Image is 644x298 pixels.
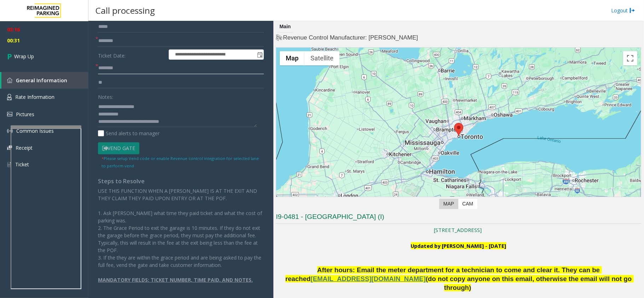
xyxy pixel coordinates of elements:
button: Show street map [280,51,304,65]
span: After hours: Email the meter department for a technician to come and clear it. They can be reached [285,266,602,282]
h4: Revenue Control Manufacturer: [PERSON_NAME] [276,34,641,42]
img: 'icon' [7,161,12,168]
label: Ticket Date: [96,49,167,60]
div: 76 Grenville Street, Toronto, ON [454,123,463,136]
h3: Call processing [92,2,158,19]
h3: I9-0481 - [GEOGRAPHIC_DATA] (I) [276,212,641,224]
span: Toggle popup [256,50,263,60]
span: (do not copy anyone on this email, otherwise the email will not go through) [426,275,634,291]
label: CAM [458,199,477,209]
a: Logout [611,7,635,14]
img: 'icon' [7,94,12,100]
label: Map [439,199,458,209]
button: Toggle fullscreen view [623,51,637,65]
img: 'icon' [7,128,13,134]
h4: Steps to Resolve [98,178,264,185]
p: USE THIS FUNCTION WHEN A [PERSON_NAME] IS AT THE EXIT AND THEY CLAIM THEY PAID UPON ENTRY OR AT T... [98,187,264,269]
img: logout [630,7,635,14]
b: Updated by [PERSON_NAME] - [DATE] [411,242,506,249]
div: Main [278,21,292,32]
u: MANDATORY FIELDS: TICKET NUMBER, TIME PAID, AND NOTES. [98,276,253,283]
span: Rate Information [15,94,54,100]
a: General Information [1,72,88,89]
span: [EMAIL_ADDRESS][DOMAIN_NAME] [311,275,425,282]
span: General Information [16,77,67,84]
img: 'icon' [7,112,12,117]
label: Send alerts to manager [98,130,159,137]
button: Show satellite imagery [304,51,340,65]
a: [EMAIL_ADDRESS][DOMAIN_NAME] [311,276,425,282]
a: [STREET_ADDRESS] [434,226,482,233]
span: Wrap Up [14,53,34,60]
small: Please setup Vend code or enable Revenue control integration for selected lane to perform vend [101,156,259,168]
button: Vend Gate [98,142,139,154]
img: 'icon' [7,145,12,150]
img: 'icon' [7,78,12,83]
span: Pictures [16,111,34,118]
label: Notes: [98,91,113,101]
